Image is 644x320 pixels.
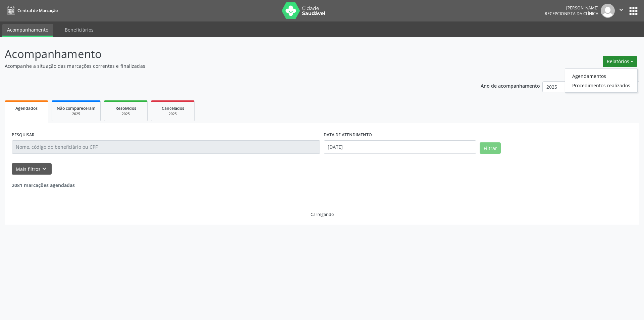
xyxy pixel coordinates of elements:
button: apps [628,5,639,17]
button:  [615,4,628,18]
span: Não compareceram [57,105,96,111]
button: Relatórios [603,56,637,67]
a: Central de Marcação [5,5,58,16]
a: Procedimentos realizados [565,81,637,90]
span: Cancelados [162,105,184,111]
span: Central de Marcação [17,8,58,13]
strong: 2081 marcações agendadas [12,182,75,188]
span: Agendados [15,105,38,111]
i:  [618,6,625,13]
a: Agendamentos [565,71,637,81]
div: 2025 [57,111,96,117]
label: PESQUISAR [12,130,35,140]
div: [PERSON_NAME] [545,5,598,11]
input: Selecione um intervalo [324,140,476,154]
a: Beneficiários [60,24,98,36]
i: keyboard_arrow_down [41,165,48,173]
div: 2025 [109,111,143,117]
span: Recepcionista da clínica [545,11,598,16]
button: Mais filtroskeyboard_arrow_down [12,163,52,175]
p: Ano de acompanhamento [481,81,540,90]
ul: Relatórios [565,68,638,93]
div: Carregando [311,212,334,217]
label: DATA DE ATENDIMENTO [324,130,372,140]
button: Filtrar [480,142,501,154]
p: Acompanhe a situação das marcações correntes e finalizadas [5,62,449,70]
img: img [601,4,615,18]
a: Acompanhamento [2,24,53,37]
span: Resolvidos [115,105,136,111]
input: Nome, código do beneficiário ou CPF [12,140,320,154]
div: 2025 [156,111,190,117]
p: Acompanhamento [5,46,449,62]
